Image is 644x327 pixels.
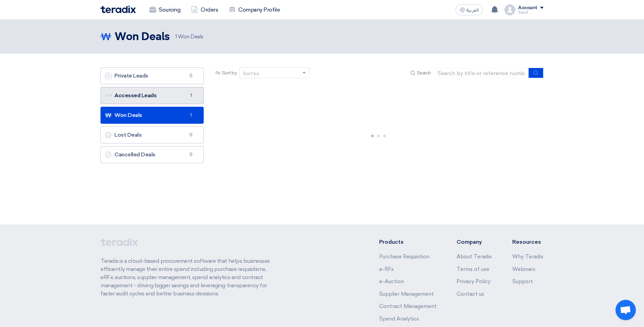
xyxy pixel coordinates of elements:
span: Sort by [222,69,237,76]
a: Accessed Leads1 [100,87,204,104]
a: Private Leads0 [100,67,204,84]
a: Support [512,278,533,285]
a: Won Deals1 [100,107,204,124]
span: 0 [187,151,195,158]
span: 1 [187,92,195,99]
p: Teradix is a cloud-based procurement software that helps businesses efficiently manage their enti... [100,257,278,298]
a: Contract Management [379,303,437,309]
input: Search by title or reference number [434,68,529,78]
a: Purchase Requisition [379,254,429,260]
div: Saud [518,11,544,14]
img: profile_test.png [504,4,515,15]
a: Supplier Management [379,291,434,297]
a: Webinars [512,266,535,272]
a: Privacy Policy [457,278,491,285]
span: 0 [187,132,195,138]
li: Company [457,238,492,246]
li: Products [379,238,437,246]
span: العربية [466,8,479,13]
a: Contact us [457,291,484,297]
a: Sourcing [144,2,186,17]
div: Open chat [615,300,636,320]
img: Teradix logo [100,5,136,13]
span: 1 [187,112,195,119]
a: Spend Analytics [379,316,419,322]
span: 1 [175,34,177,40]
a: Orders [186,2,223,17]
a: Cancelled Deals0 [100,146,204,163]
a: Lost Deals0 [100,126,204,143]
a: Terms of use [457,266,489,272]
a: Company Profile [223,2,285,17]
div: Account [518,5,537,11]
li: Resources [512,238,544,246]
span: Search [417,69,431,76]
h2: Won Deals [115,30,170,44]
div: Sort by [243,70,259,77]
a: e-RFx [379,266,394,272]
span: Won Deals [175,33,203,41]
a: e-Auction [379,278,404,285]
button: العربية [456,4,483,15]
span: 0 [187,72,195,79]
a: Why Teradix [512,254,544,260]
a: About Teradix [457,254,492,260]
